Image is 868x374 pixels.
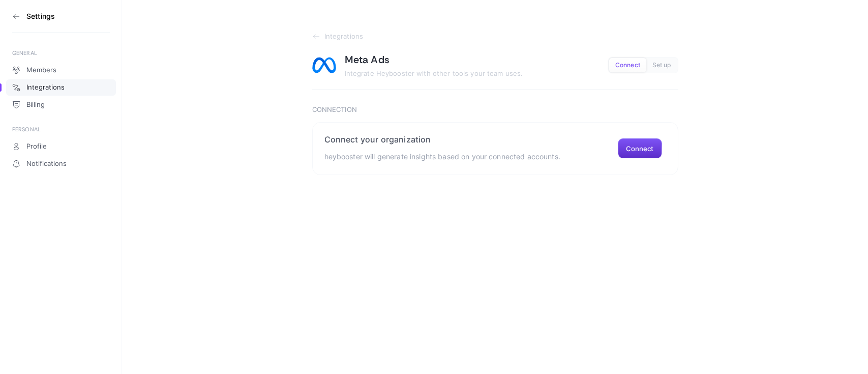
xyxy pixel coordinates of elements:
span: Billing [26,101,45,109]
button: Connect [609,58,646,72]
span: Set up [652,62,671,69]
div: PERSONAL [12,125,110,133]
a: Members [6,62,116,78]
a: Integrations [312,33,678,41]
div: GENERAL [12,49,110,57]
span: Notifications [26,160,67,168]
h3: Connection [312,106,678,114]
span: Members [26,66,56,74]
a: Notifications [6,156,116,172]
h3: Settings [26,12,55,20]
h1: Meta Ads [345,53,390,66]
span: Integrations [324,33,364,41]
p: heybooster will generate insights based on your connected accounts. [324,151,560,163]
h2: Connect your organization [324,134,560,145]
a: Billing [6,97,116,113]
span: Connect [615,62,640,69]
button: Set up [646,58,677,72]
span: Integrations [26,83,65,92]
a: Integrations [6,79,116,96]
a: Profile [6,138,116,155]
button: Connect [618,138,662,159]
span: Integrate Heybooster with other tools your team uses. [345,69,523,77]
span: Profile [26,142,47,151]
